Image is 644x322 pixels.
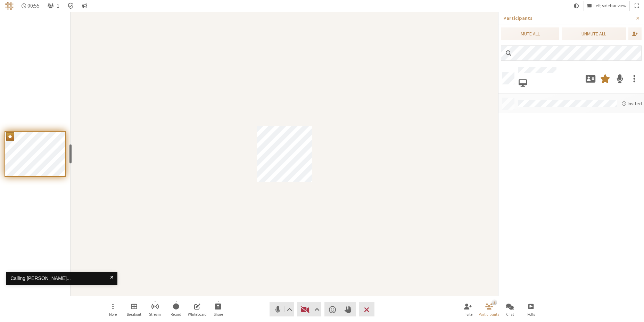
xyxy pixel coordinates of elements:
button: Close sidebar [631,12,644,25]
button: Unmute all [562,27,626,40]
span: Polls [527,312,535,316]
img: Iotum [5,2,14,10]
span: More [109,312,117,316]
button: Invite [628,27,642,40]
button: Joined via web browser [518,75,528,90]
button: Invite participants (Alt+I) [458,300,478,319]
button: Open shared whiteboard [188,300,207,319]
button: Mute (Alt+A) [270,302,294,316]
span: Left sidebar view [594,3,627,9]
p: Participants [503,15,631,22]
button: Mute all [501,27,559,40]
div: Calling [PERSON_NAME]... [10,275,110,282]
button: Raise hand [340,302,356,316]
span: Invite [463,312,472,316]
button: Start streaming [145,300,165,319]
button: Video setting [313,302,321,316]
button: Open menu [103,300,123,319]
div: Timer [19,1,43,11]
button: Conversation [79,1,90,11]
button: End or leave meeting [359,302,374,316]
span: Record [171,312,181,316]
section: Participant [71,12,498,296]
button: Using system theme [571,1,581,11]
button: Close participant list [479,300,499,319]
span: Breakout [127,312,141,316]
span: 00:55 [27,3,40,9]
div: Meeting details Encryption enabled [65,1,77,11]
span: Whiteboard [188,312,207,316]
button: Start sharing [208,300,228,319]
button: Open poll [521,300,541,319]
span: Chat [506,312,514,316]
span: Participants [479,312,499,316]
span: Stream [149,312,161,316]
div: Invited [622,100,642,107]
button: Manage Breakout Rooms [124,300,144,319]
span: 1 [57,3,59,9]
button: Fullscreen [632,1,642,11]
span: Share [214,312,223,316]
button: Audio settings [285,302,294,316]
button: Start recording [166,300,186,319]
button: Send a reaction [324,302,340,316]
div: resize [69,144,72,164]
button: Start video (Alt+V) [297,302,321,316]
button: Open chat [500,300,520,319]
button: Close participant list [45,1,62,11]
button: Change layout [584,1,629,11]
div: 1 [492,299,497,305]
